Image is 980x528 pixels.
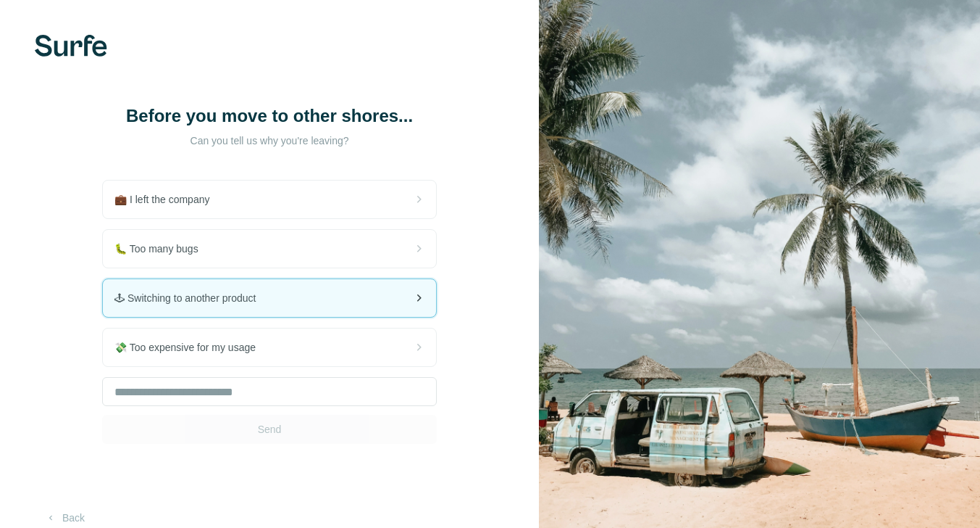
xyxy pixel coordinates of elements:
[125,133,414,148] p: Can you tell us why you're leaving?
[35,35,107,57] img: Surfe's logo
[114,242,210,256] span: 🐛 Too many bugs
[114,340,267,355] span: 💸 Too expensive for my usage
[114,291,267,305] span: 🕹 Switching to another product
[114,192,221,207] span: 💼 I left the company
[125,104,414,128] h1: Before you move to other shores...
